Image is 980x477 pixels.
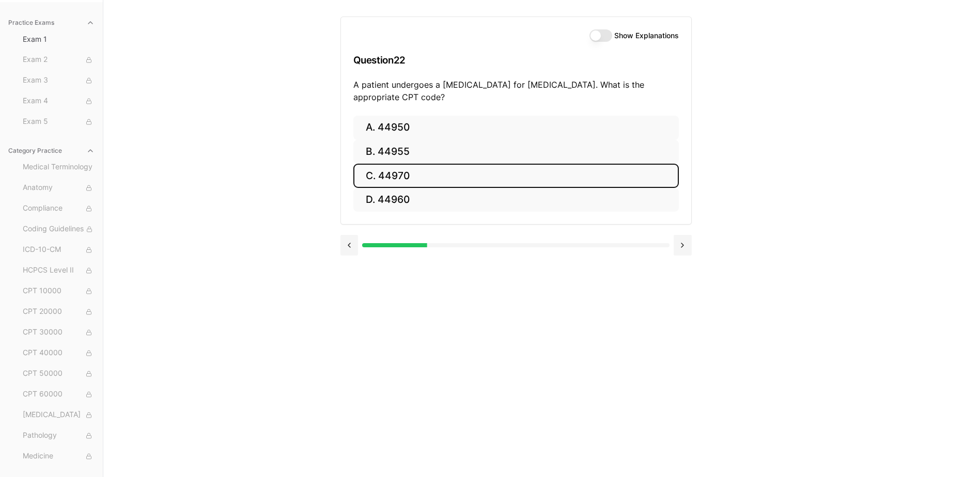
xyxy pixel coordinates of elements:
span: Compliance [23,203,95,214]
button: Exam 3 [19,72,99,89]
span: CPT 20000 [23,306,95,317]
span: Medical Terminology [23,162,95,173]
button: Medicine [19,448,99,465]
button: CPT 20000 [19,304,99,320]
button: A. 44950 [353,116,679,140]
span: Exam 4 [23,96,95,107]
span: Exam 1 [23,34,95,44]
button: Coding Guidelines [19,221,99,237]
span: [MEDICAL_DATA] [23,409,95,421]
button: Compliance [19,200,99,217]
button: Category Practice [4,142,99,159]
label: Show Explanations [614,32,679,39]
span: Exam 5 [23,116,95,128]
button: Exam 4 [19,93,99,109]
button: CPT 50000 [19,365,99,382]
span: Exam 3 [23,75,95,86]
p: A patient undergoes a [MEDICAL_DATA] for [MEDICAL_DATA]. What is the appropriate CPT code? [353,78,679,103]
button: HCPCS Level II [19,262,99,279]
span: Exam 2 [23,54,95,66]
span: CPT 30000 [23,327,95,338]
span: Medicine [23,451,95,462]
span: CPT 10000 [23,285,95,297]
span: Pathology [23,430,95,441]
span: CPT 40000 [23,347,95,359]
button: Medical Terminology [19,159,99,176]
button: CPT 30000 [19,324,99,341]
span: CPT 50000 [23,368,95,379]
button: Exam 2 [19,52,99,68]
h3: Question 22 [353,45,679,75]
button: CPT 40000 [19,345,99,361]
span: Coding Guidelines [23,224,95,235]
span: HCPCS Level II [23,265,95,276]
button: ICD-10-CM [19,242,99,258]
button: [MEDICAL_DATA] [19,407,99,423]
button: Anatomy [19,180,99,196]
span: Anatomy [23,182,95,194]
span: CPT 60000 [23,389,95,400]
button: Practice Exams [4,14,99,31]
button: Pathology [19,427,99,444]
button: B. 44955 [353,140,679,164]
button: Exam 5 [19,114,99,130]
button: Exam 1 [19,31,99,47]
button: D. 44960 [353,188,679,212]
button: C. 44970 [353,164,679,188]
button: CPT 60000 [19,386,99,403]
span: ICD-10-CM [23,244,95,256]
button: CPT 10000 [19,283,99,299]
